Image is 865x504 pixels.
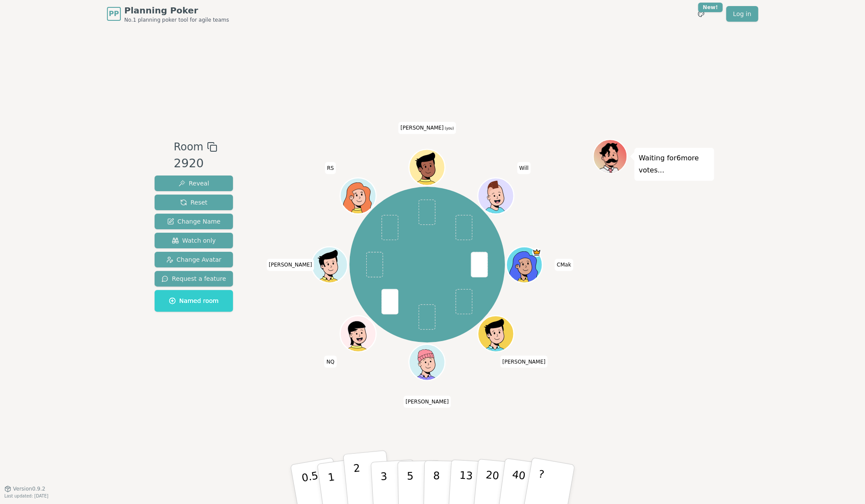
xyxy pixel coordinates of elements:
[155,290,233,312] button: Named room
[726,6,758,22] a: Log in
[13,485,45,492] span: Version 0.9.2
[444,127,454,130] span: (you)
[180,198,207,207] span: Reset
[403,396,451,408] span: Click to change your name
[155,176,233,191] button: Reveal
[555,259,573,271] span: Click to change your name
[178,179,209,188] span: Reveal
[155,214,233,229] button: Change Name
[324,355,336,367] span: Click to change your name
[166,255,222,264] span: Change Avatar
[410,150,444,184] button: Click to change your avatar
[267,259,314,271] span: Click to change your name
[124,16,229,23] span: No.1 planning poker tool for agile teams
[172,236,216,245] span: Watch only
[167,217,220,226] span: Change Name
[155,233,233,248] button: Watch only
[174,139,203,155] span: Room
[4,485,45,492] button: Version0.9.2
[639,152,710,176] p: Waiting for 6 more votes...
[155,271,233,286] button: Request a feature
[4,494,48,498] span: Last updated: [DATE]
[107,4,229,23] a: PPPlanning PokerNo.1 planning poker tool for agile teams
[174,155,217,172] div: 2920
[500,355,548,367] span: Click to change your name
[698,3,723,12] div: New!
[517,162,531,174] span: Click to change your name
[169,296,219,305] span: Named room
[155,195,233,210] button: Reset
[533,248,542,257] span: CMak is the host
[124,4,229,16] span: Planning Poker
[693,6,709,22] button: New!
[109,9,119,19] span: PP
[398,122,456,134] span: Click to change your name
[325,162,336,174] span: Click to change your name
[155,252,233,267] button: Change Avatar
[161,274,226,283] span: Request a feature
